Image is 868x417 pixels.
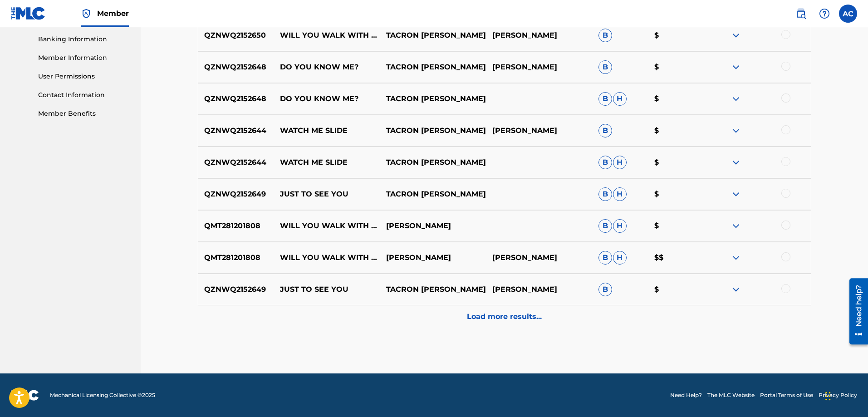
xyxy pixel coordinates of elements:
[198,157,275,168] p: QZNWQ2152644
[760,391,813,399] a: Portal Terms of Use
[486,252,593,263] p: [PERSON_NAME]
[825,383,831,410] div: Drag
[274,284,380,295] p: JUST TO SEE YOU
[613,187,627,201] span: H
[380,252,486,263] p: [PERSON_NAME]
[274,221,380,231] p: WILL YOU WALK WITH ME
[670,391,702,399] a: Need Help?
[613,156,627,169] span: H
[380,284,486,295] p: TACRON [PERSON_NAME]
[648,189,705,200] p: $
[731,189,741,200] img: expand
[198,189,275,200] p: QZNWQ2152649
[598,283,612,296] span: B
[598,219,612,233] span: B
[198,125,275,136] p: QZNWQ2152644
[38,72,130,81] a: User Permissions
[598,60,612,74] span: B
[707,391,755,399] a: The MLC Website
[598,156,612,169] span: B
[598,251,612,265] span: B
[731,221,741,231] img: expand
[819,391,857,399] a: Privacy Policy
[819,8,830,19] img: help
[380,157,486,168] p: TACRON [PERSON_NAME]
[598,29,612,42] span: B
[648,221,705,231] p: $
[648,284,705,295] p: $
[467,311,542,322] p: Load more results...
[648,125,705,136] p: $
[731,252,741,263] img: expand
[274,189,380,200] p: JUST TO SEE YOU
[274,252,380,263] p: WILL YOU WALK WITH ME
[11,390,39,401] img: logo
[648,252,705,263] p: $$
[648,93,705,104] p: $
[613,92,627,106] span: H
[486,125,593,136] p: [PERSON_NAME]
[823,373,868,417] iframe: Chat Widget
[380,62,486,73] p: TACRON [PERSON_NAME]
[598,124,612,137] span: B
[486,30,593,41] p: [PERSON_NAME]
[486,284,593,295] p: [PERSON_NAME]
[274,157,380,168] p: WATCH ME SLIDE
[50,391,155,399] span: Mechanical Licensing Collective © 2025
[380,93,486,104] p: TACRON [PERSON_NAME]
[198,62,275,73] p: QZNWQ2152648
[198,93,275,104] p: QZNWQ2152648
[38,53,130,63] a: Member Information
[598,187,612,201] span: B
[815,5,834,23] div: Help
[81,8,92,19] img: Top Rightsholder
[380,30,486,41] p: TACRON [PERSON_NAME]
[613,219,627,233] span: H
[198,284,275,295] p: QZNWQ2152649
[97,8,129,19] span: Member
[274,125,380,136] p: WATCH ME SLIDE
[38,90,130,100] a: Contact Information
[731,30,741,41] img: expand
[274,93,380,104] p: DO YOU KNOW ME?
[731,284,741,295] img: expand
[731,93,741,104] img: expand
[380,125,486,136] p: TACRON [PERSON_NAME]
[198,221,275,231] p: QMT281201808
[795,8,806,19] img: search
[38,109,130,118] a: Member Benefits
[843,275,868,348] iframe: Resource Center
[731,157,741,168] img: expand
[839,5,857,23] div: User Menu
[380,189,486,200] p: TACRON [PERSON_NAME]
[613,251,627,265] span: H
[731,125,741,136] img: expand
[198,30,275,41] p: QZNWQ2152650
[648,157,705,168] p: $
[38,34,130,44] a: Banking Information
[598,92,612,106] span: B
[792,5,810,23] a: Public Search
[11,7,46,20] img: MLC Logo
[731,62,741,73] img: expand
[648,62,705,73] p: $
[198,252,275,263] p: QMT281201808
[274,62,380,73] p: DO YOU KNOW ME?
[648,30,705,41] p: $
[486,62,593,73] p: [PERSON_NAME]
[380,221,486,231] p: [PERSON_NAME]
[274,30,380,41] p: WILL YOU WALK WITH ME?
